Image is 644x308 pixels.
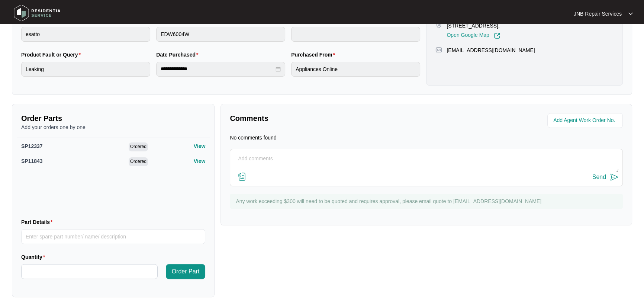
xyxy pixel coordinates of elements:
[21,51,84,58] label: Product Fault or Query
[194,157,206,165] p: View
[610,173,619,182] img: send-icon.svg
[553,116,618,125] input: Add Agent Work Order No.
[156,27,285,42] input: Product Model
[494,32,500,39] img: Link-External
[628,12,633,16] img: dropdown arrow
[21,27,150,42] input: Brand
[166,264,206,279] button: Order Part
[172,267,200,276] span: Order Part
[435,46,442,53] img: map-pin
[238,172,247,181] img: file-attachment-doc.svg
[447,22,500,29] p: [STREET_ADDRESS],
[21,143,43,149] span: SP12337
[291,27,420,42] input: Serial Number
[21,123,205,131] p: Add your orders one by one
[21,113,205,123] p: Order Parts
[21,62,150,77] input: Product Fault or Query
[230,113,421,123] p: Comments
[129,157,148,166] span: Ordered
[21,218,56,226] label: Part Details
[21,253,48,261] label: Quantity
[11,2,63,24] img: residentia service logo
[129,142,148,151] span: Ordered
[592,174,606,180] div: Send
[22,264,157,279] input: Quantity
[156,51,201,58] label: Date Purchased
[161,65,274,73] input: Date Purchased
[291,51,338,58] label: Purchased From
[592,172,619,182] button: Send
[236,198,619,205] p: Any work exceeding $300 will need to be quoted and requires approval, please email quote to [EMAI...
[21,229,205,244] input: Part Details
[194,142,206,150] p: View
[447,46,535,54] p: [EMAIL_ADDRESS][DOMAIN_NAME]
[230,134,276,141] p: No comments found
[21,158,43,164] span: SP11843
[291,62,420,77] input: Purchased From
[447,32,500,39] a: Open Google Map
[574,10,622,17] p: JNB Repair Services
